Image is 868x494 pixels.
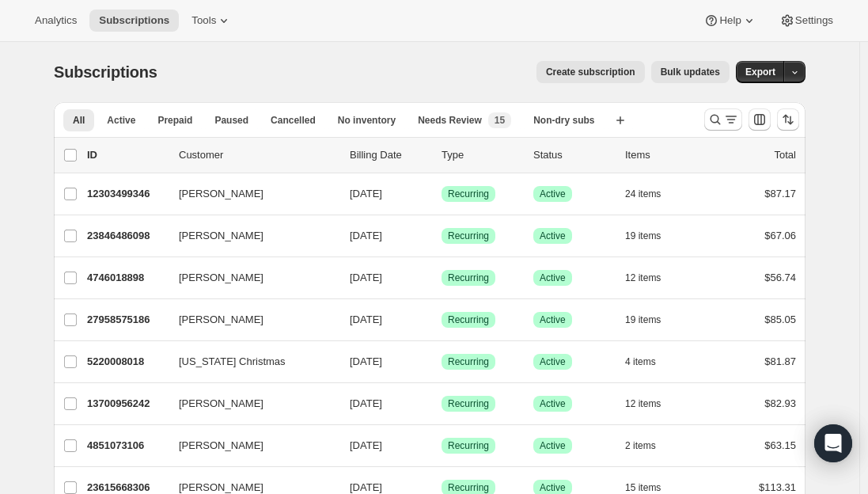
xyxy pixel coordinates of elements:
[169,307,328,332] button: [PERSON_NAME]
[495,114,505,127] span: 15
[107,114,135,127] span: Active
[87,183,796,205] div: 12303499346[PERSON_NAME][DATE]SuccessRecurringSuccessActive24 items$87.17
[764,397,796,409] span: $82.93
[179,396,263,412] span: [PERSON_NAME]
[25,9,86,32] button: Analytics
[749,108,771,131] button: Customize table column order and visibility
[625,183,678,205] button: 24 items
[169,433,328,458] button: [PERSON_NAME]
[540,481,566,494] span: Active
[87,147,166,163] p: ID
[540,188,566,200] span: Active
[169,391,328,416] button: [PERSON_NAME]
[89,9,179,32] button: Subscriptions
[533,147,612,163] p: Status
[448,272,489,284] span: Recurring
[350,188,382,199] span: [DATE]
[625,355,656,368] span: 4 items
[271,114,316,127] span: Cancelled
[87,186,166,202] p: 12303499346
[87,312,166,328] p: 27958575186
[540,313,566,326] span: Active
[704,108,742,131] button: Search and filter results
[448,481,489,494] span: Recurring
[651,61,730,83] button: Bulk updates
[179,186,263,202] span: [PERSON_NAME]
[350,272,382,283] span: [DATE]
[87,351,796,373] div: 5220008018[US_STATE] Christmas[DATE]SuccessRecurringSuccessActive4 items$81.87
[350,355,382,367] span: [DATE]
[350,230,382,241] span: [DATE]
[625,188,661,200] span: 24 items
[540,355,566,368] span: Active
[179,270,263,286] span: [PERSON_NAME]
[87,438,166,454] p: 4851073106
[448,188,489,200] span: Recurring
[35,14,77,27] span: Analytics
[87,267,796,289] div: 4746018898[PERSON_NAME][DATE]SuccessRecurringSuccessActive12 items$56.74
[214,114,248,127] span: Paused
[87,354,166,370] p: 5220008018
[442,147,521,163] div: Type
[179,438,263,454] span: [PERSON_NAME]
[536,61,645,83] button: Create subscription
[540,397,566,410] span: Active
[795,14,833,27] span: Settings
[99,14,169,27] span: Subscriptions
[169,223,328,249] button: [PERSON_NAME]
[764,272,796,283] span: $56.74
[625,230,661,242] span: 19 items
[775,147,796,163] p: Total
[87,225,796,247] div: 23846486098[PERSON_NAME][DATE]SuccessRecurringSuccessActive19 items$67.06
[191,14,216,27] span: Tools
[540,230,566,242] span: Active
[759,481,796,493] span: $113.31
[179,147,337,163] p: Customer
[179,354,286,370] span: [US_STATE] Christmas
[87,435,796,457] div: 4851073106[PERSON_NAME][DATE]SuccessRecurringSuccessActive2 items$63.15
[350,481,382,493] span: [DATE]
[764,355,796,367] span: $81.87
[625,439,656,452] span: 2 items
[625,393,678,415] button: 12 items
[736,61,785,83] button: Export
[540,439,566,452] span: Active
[764,313,796,325] span: $85.05
[87,147,796,163] div: IDCustomerBilling DateTypeStatusItemsTotal
[448,397,489,410] span: Recurring
[625,267,678,289] button: 12 items
[87,393,796,415] div: 13700956242[PERSON_NAME][DATE]SuccessRecurringSuccessActive12 items$82.93
[625,272,661,284] span: 12 items
[719,14,741,27] span: Help
[625,309,678,331] button: 19 items
[169,265,328,291] button: [PERSON_NAME]
[87,396,166,412] p: 13700956242
[661,66,720,78] span: Bulk updates
[625,397,661,410] span: 12 items
[350,313,382,325] span: [DATE]
[157,114,192,127] span: Prepaid
[350,439,382,451] span: [DATE]
[448,439,489,452] span: Recurring
[533,114,594,127] span: Non-dry subs
[764,439,796,451] span: $63.15
[777,108,799,131] button: Sort the results
[87,228,166,244] p: 23846486098
[448,313,489,326] span: Recurring
[179,228,263,244] span: [PERSON_NAME]
[448,355,489,368] span: Recurring
[546,66,635,78] span: Create subscription
[87,270,166,286] p: 4746018898
[745,66,775,78] span: Export
[625,147,704,163] div: Items
[764,230,796,241] span: $67.06
[182,9,241,32] button: Tools
[169,181,328,207] button: [PERSON_NAME]
[625,313,661,326] span: 19 items
[625,351,673,373] button: 4 items
[418,114,482,127] span: Needs Review
[814,424,852,462] div: Open Intercom Messenger
[54,63,157,81] span: Subscriptions
[625,225,678,247] button: 19 items
[540,272,566,284] span: Active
